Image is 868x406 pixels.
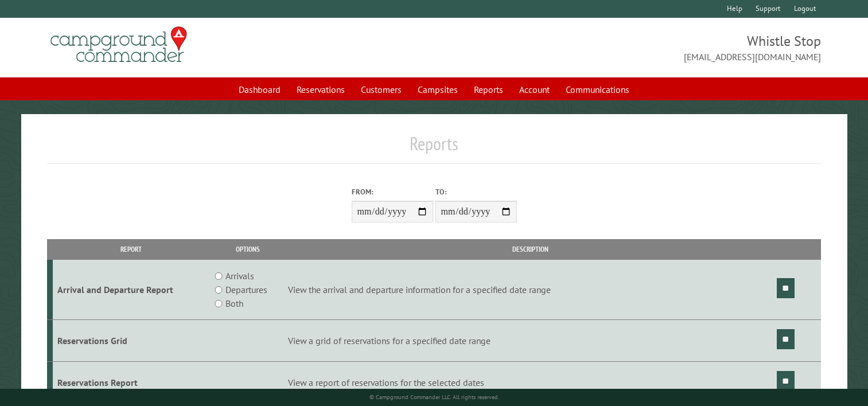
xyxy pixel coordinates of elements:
[232,79,287,100] a: Dashboard
[53,320,210,362] td: Reservations Grid
[369,393,499,401] small: © Campground Commander LLC. All rights reserved.
[225,296,243,310] label: Both
[225,283,267,296] label: Departures
[210,239,286,259] th: Options
[467,79,510,100] a: Reports
[290,79,352,100] a: Reservations
[286,361,775,403] td: View a report of reservations for the selected dates
[286,260,775,320] td: View the arrival and departure information for a specified date range
[53,361,210,403] td: Reservations Report
[286,239,775,259] th: Description
[354,79,408,100] a: Customers
[47,22,190,67] img: Campground Commander
[352,186,433,197] label: From:
[559,79,636,100] a: Communications
[286,320,775,362] td: View a grid of reservations for a specified date range
[47,132,821,164] h1: Reports
[411,79,465,100] a: Campsites
[53,260,210,320] td: Arrival and Departure Report
[225,269,254,283] label: Arrivals
[512,79,556,100] a: Account
[53,239,210,259] th: Report
[435,186,517,197] label: To:
[434,32,822,64] span: Whistle Stop [EMAIL_ADDRESS][DOMAIN_NAME]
